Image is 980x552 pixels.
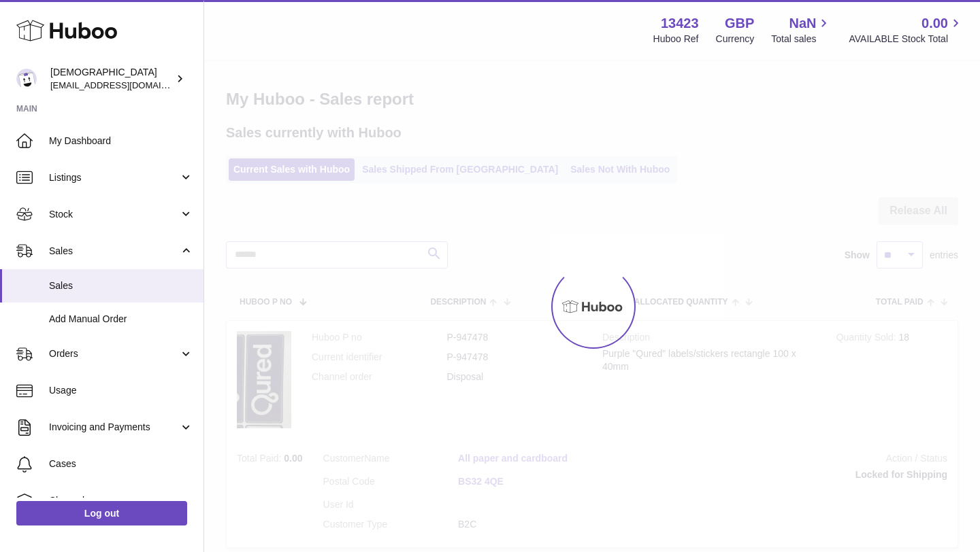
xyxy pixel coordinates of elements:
[849,14,964,46] a: 0.00 AVAILABLE Stock Total
[49,458,193,470] span: Cases
[49,421,179,434] span: Invoicing and Payments
[661,14,699,33] strong: 13423
[49,384,193,397] span: Usage
[789,14,816,33] span: NaN
[49,347,179,360] span: Orders
[921,14,948,33] span: 0.00
[16,501,187,525] a: Log out
[49,279,193,292] span: Sales
[49,135,193,148] span: My Dashboard
[50,80,200,90] span: [EMAIL_ADDRESS][DOMAIN_NAME]
[771,14,832,46] a: NaN Total sales
[716,33,755,46] div: Currency
[771,33,832,46] span: Total sales
[653,33,699,46] div: Huboo Ref
[49,494,193,507] span: Channels
[50,66,173,92] div: [DEMOGRAPHIC_DATA]
[49,208,179,221] span: Stock
[849,33,964,46] span: AVAILABLE Stock Total
[16,69,37,89] img: olgazyuz@outlook.com
[49,313,193,326] span: Add Manual Order
[725,14,754,33] strong: GBP
[49,245,179,258] span: Sales
[49,171,179,184] span: Listings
